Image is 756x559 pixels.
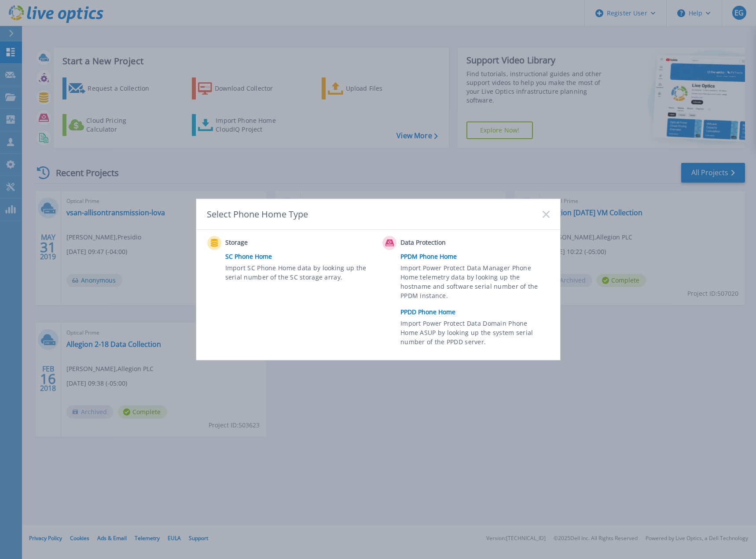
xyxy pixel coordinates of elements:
a: SC Phone Home [225,250,378,263]
span: Import Power Protect Data Manager Phone Home telemetry data by looking up the hostname and softwa... [400,263,547,304]
a: PPDM Phone Home [400,250,554,263]
span: Import Power Protect Data Domain Phone Home ASUP by looking up the system serial number of the PP... [400,319,547,349]
a: PPDD Phone Home [400,305,554,319]
span: Import SC Phone Home data by looking up the serial number of the SC storage array. [225,263,372,283]
div: Select Phone Home Type [207,208,309,220]
span: Data Protection [400,238,488,248]
span: Storage [225,238,313,248]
